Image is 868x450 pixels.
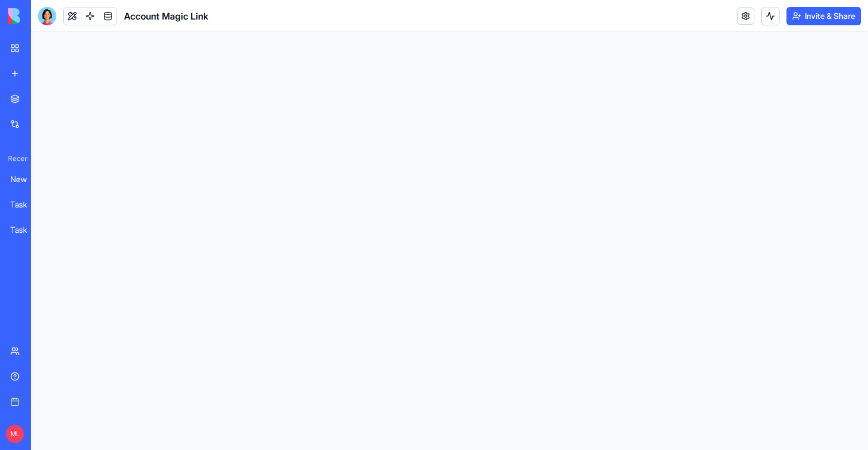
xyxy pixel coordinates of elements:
[8,8,79,24] img: logo
[10,224,42,236] div: TaskMaster Pro
[10,199,42,210] div: TaskMaster Pro
[3,168,49,191] a: New App
[124,9,208,23] span: Account Magic Link
[3,193,49,216] a: TaskMaster Pro
[6,425,24,443] span: ML
[3,154,28,163] span: Recent
[10,174,42,185] div: New App
[3,218,49,241] a: TaskMaster Pro
[786,7,861,25] button: Invite & Share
